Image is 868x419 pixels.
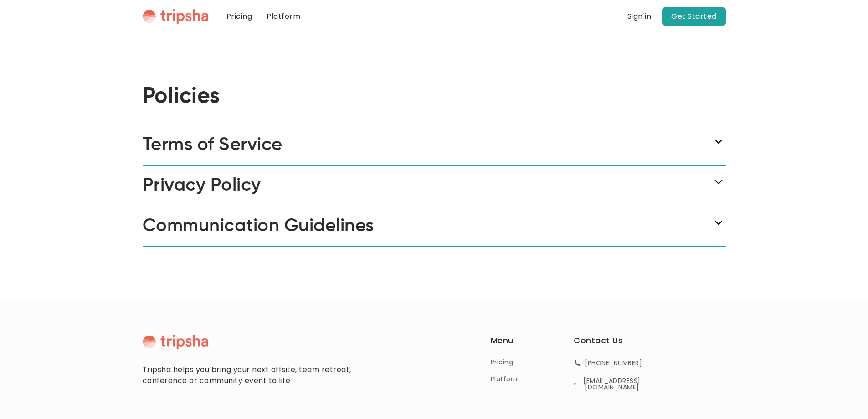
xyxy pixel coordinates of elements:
[143,215,374,237] div: Communication Guidelines
[491,357,514,367] a: Pricing
[627,11,652,22] a: Sign in
[491,334,514,350] div: Menu
[574,334,623,350] div: Contact Us
[143,9,208,24] img: Tripsha Logo
[143,84,726,110] h2: Policies
[143,9,208,24] a: home
[581,378,642,390] div: [EMAIL_ADDRESS][DOMAIN_NAME]
[574,357,642,368] a: [PHONE_NUMBER]
[574,376,642,392] a: [EMAIL_ADDRESS][DOMAIN_NAME]
[585,360,642,366] div: [PHONE_NUMBER]
[143,134,282,156] div: Terms of Service
[662,7,726,26] a: Get Started
[143,175,261,197] div: Privacy Policy
[627,13,652,20] div: Sign in
[143,364,361,386] div: Tripsha helps you bring your next offsite, team retreat, conference or community event to life
[491,374,520,384] a: Platform
[143,334,208,350] img: Tripsha Logo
